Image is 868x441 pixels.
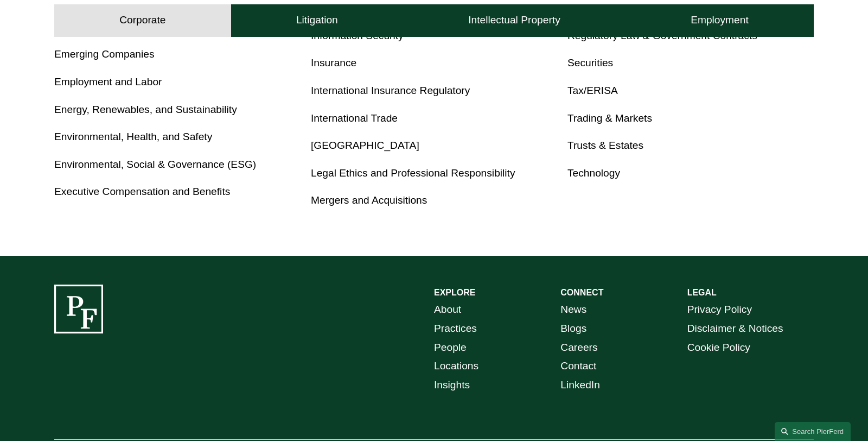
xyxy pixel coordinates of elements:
[560,319,586,338] a: Blogs
[311,167,515,179] a: Legal Ethics and Professional Responsibility
[311,112,398,124] a: International Trade
[560,357,596,376] a: Contact
[434,338,467,357] a: People
[560,288,603,297] strong: CONNECT
[311,194,427,206] a: Mergers and Acquisitions
[434,357,478,376] a: Locations
[567,85,618,96] a: Tax/ERISA
[54,131,212,142] a: Environmental, Health, and Safety
[567,140,643,151] a: Trusts & Estates
[468,14,560,27] h4: Intellectual Property
[296,14,338,27] h4: Litigation
[691,14,749,27] h4: Employment
[434,288,475,297] strong: EXPLORE
[687,288,717,297] strong: LEGAL
[567,112,652,124] a: Trading & Markets
[775,422,851,441] a: Search this site
[687,319,783,338] a: Disclaimer & Notices
[434,376,470,395] a: Insights
[567,167,620,179] a: Technology
[119,14,165,27] h4: Corporate
[560,300,586,319] a: News
[54,159,256,170] a: Environmental, Social & Governance (ESG)
[560,376,600,395] a: LinkedIn
[311,140,419,151] a: [GEOGRAPHIC_DATA]
[687,338,750,357] a: Cookie Policy
[54,104,237,115] a: Energy, Renewables, and Sustainability
[311,57,356,68] a: Insurance
[434,319,477,338] a: Practices
[687,300,752,319] a: Privacy Policy
[567,57,613,68] a: Securities
[54,186,230,197] a: Executive Compensation and Benefits
[311,85,470,96] a: International Insurance Regulatory
[54,76,162,87] a: Employment and Labor
[434,300,461,319] a: About
[560,338,597,357] a: Careers
[54,48,155,60] a: Emerging Companies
